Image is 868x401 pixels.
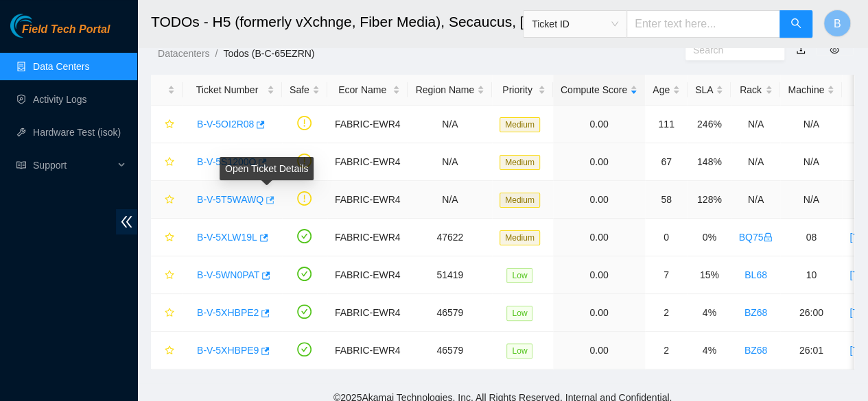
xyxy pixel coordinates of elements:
[408,143,492,181] td: N/A
[744,307,767,318] a: BZ68
[790,18,801,31] span: search
[553,219,645,256] td: 0.00
[780,219,842,256] td: 08
[33,61,89,72] a: Data Centers
[116,209,137,234] span: double-left
[197,307,259,318] a: B-V-5XHBPE2
[731,181,780,219] td: N/A
[553,256,645,294] td: 0.00
[645,219,688,256] td: 0
[33,127,121,138] a: Hardware Test (isok)
[830,45,839,55] span: eye
[33,94,87,105] a: Activity Logs
[744,269,767,280] a: BL68
[645,181,688,219] td: 58
[408,106,492,143] td: N/A
[297,191,312,206] span: exclamation-circle
[197,119,254,130] a: B-V-5OI2R08
[165,345,174,356] span: star
[779,10,812,38] button: search
[197,194,263,205] a: B-V-5T5WAWQ
[796,45,806,56] a: download
[500,230,540,245] span: Medium
[408,181,492,219] td: N/A
[327,256,408,294] td: FABRIC-EWR4
[159,339,175,361] button: star
[553,106,645,143] td: 0.00
[738,232,773,243] a: BQ75lock
[197,269,259,280] a: B-V-5WN0PAT
[645,294,688,332] td: 2
[158,48,209,59] a: Datacenters
[297,116,312,130] span: exclamation-circle
[506,306,532,321] span: Low
[297,154,312,168] span: exclamation-circle
[744,345,767,356] a: BZ68
[165,195,174,206] span: star
[165,308,174,319] span: star
[688,332,731,369] td: 4%
[197,345,259,356] a: B-V-5XHBPE9
[780,256,842,294] td: 10
[408,256,492,294] td: 51419
[10,14,69,38] img: Akamai Technologies
[506,268,532,283] span: Low
[220,157,314,180] div: Open Ticket Details
[22,23,110,36] span: Field Tech Portal
[688,143,731,181] td: 148%
[297,267,312,281] span: check-circle
[693,42,766,58] input: Search
[553,181,645,219] td: 0.00
[408,219,492,256] td: 47622
[688,219,731,256] td: 0%
[626,10,780,38] input: Enter text here...
[823,10,851,37] button: B
[688,181,731,219] td: 128%
[500,193,540,208] span: Medium
[297,342,312,356] span: check-circle
[297,229,312,243] span: check-circle
[159,151,175,173] button: star
[553,143,645,181] td: 0.00
[500,117,540,132] span: Medium
[834,15,841,32] span: B
[688,256,731,294] td: 15%
[645,332,688,369] td: 2
[159,264,175,286] button: star
[327,106,408,143] td: FABRIC-EWR4
[780,106,842,143] td: N/A
[553,332,645,369] td: 0.00
[223,48,314,59] a: Todos (B-C-65EZRN)
[16,160,26,170] span: read
[780,143,842,181] td: N/A
[327,332,408,369] td: FABRIC-EWR4
[408,332,492,369] td: 46579
[645,256,688,294] td: 7
[327,294,408,332] td: FABRIC-EWR4
[165,119,174,130] span: star
[327,181,408,219] td: FABRIC-EWR4
[159,226,175,248] button: star
[165,270,174,281] span: star
[327,219,408,256] td: FABRIC-EWR4
[165,157,174,168] span: star
[500,155,540,170] span: Medium
[688,294,731,332] td: 4%
[215,48,218,59] span: /
[197,232,257,243] a: B-V-5XLW19L
[165,232,174,243] span: star
[731,143,780,181] td: N/A
[506,343,532,359] span: Low
[688,106,731,143] td: 246%
[786,39,816,61] button: download
[553,294,645,332] td: 0.00
[408,294,492,332] td: 46579
[645,143,688,181] td: 67
[763,232,773,242] span: lock
[731,106,780,143] td: N/A
[780,181,842,219] td: N/A
[532,14,618,34] span: Ticket ID
[780,332,842,369] td: 26:01
[159,302,175,324] button: star
[33,151,114,179] span: Support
